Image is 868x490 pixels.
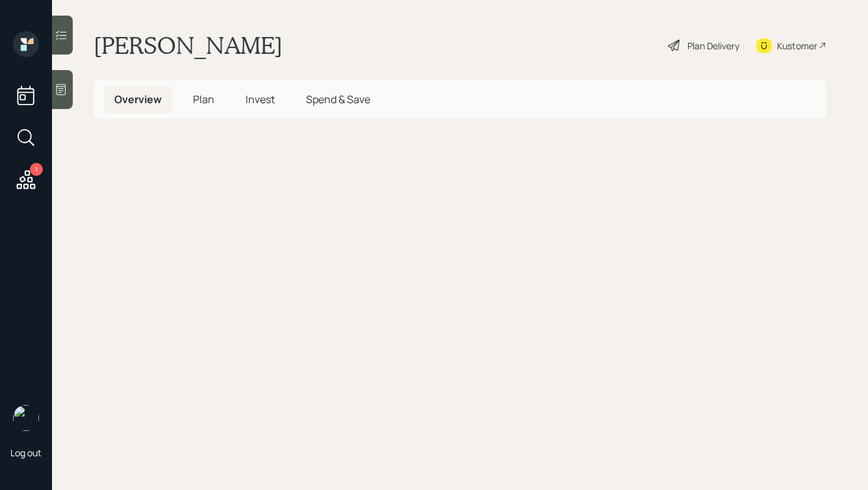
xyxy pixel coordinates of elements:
[13,405,39,431] img: hunter_neumayer.jpg
[114,92,162,106] span: Overview
[306,92,370,106] span: Spend & Save
[94,31,283,60] h1: [PERSON_NAME]
[10,447,42,459] div: Log out
[30,163,43,176] div: 1
[193,92,214,106] span: Plan
[687,39,739,53] div: Plan Delivery
[777,39,817,53] div: Kustomer
[246,92,275,106] span: Invest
